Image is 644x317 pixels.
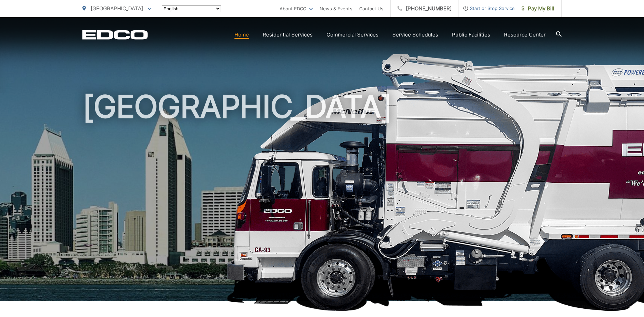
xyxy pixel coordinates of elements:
a: News & Events [320,4,352,13]
span: [GEOGRAPHIC_DATA] [91,5,143,12]
a: Residential Services [263,31,313,39]
select: Select a language [162,6,221,12]
a: Service Schedules [392,31,438,39]
a: Resource Center [504,31,546,39]
span: Pay My Bill [522,4,554,13]
h1: [GEOGRAPHIC_DATA] [82,89,562,307]
a: Public Facilities [452,31,490,39]
a: Contact Us [359,4,383,13]
a: Home [234,31,249,39]
a: Commercial Services [326,31,379,39]
a: About EDCO [280,4,313,13]
a: EDCD logo. Return to the homepage. [82,30,148,40]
